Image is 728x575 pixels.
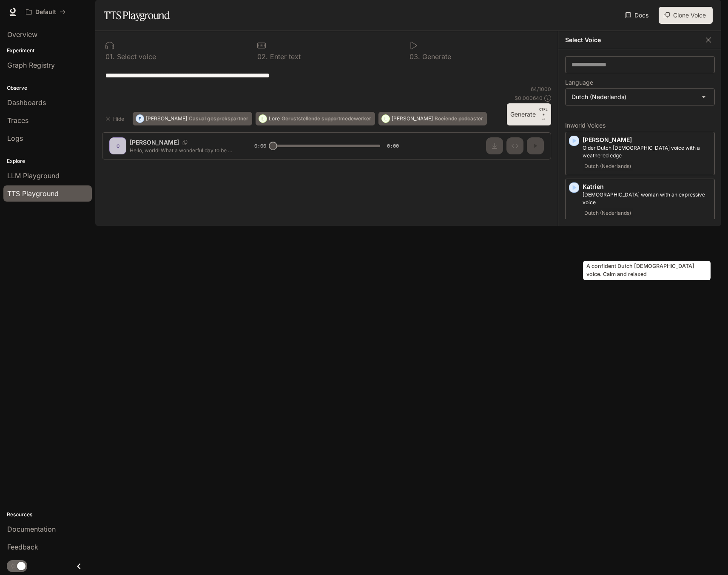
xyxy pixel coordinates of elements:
[583,261,711,280] div: A confident Dutch [DEMOGRAPHIC_DATA] voice. Calm and relaxed
[35,9,56,16] p: Default
[539,107,548,117] p: CTRL +
[133,112,252,125] button: E[PERSON_NAME]Casual gesprekspartner
[409,53,420,60] p: 0 3 .
[256,112,375,125] button: LLoreGeruststellende supportmedewerker
[565,80,593,85] p: Language
[257,53,268,60] p: 0 2 .
[531,85,551,93] p: 64 / 1000
[259,112,267,125] div: L
[269,116,280,121] p: Lore
[282,116,371,121] p: Geruststellende supportmedewerker
[565,122,715,128] p: Inworld Voices
[583,136,711,144] p: [PERSON_NAME]
[136,112,144,125] div: E
[583,208,633,218] span: Dutch (Nederlands)
[189,116,248,121] p: Casual gesprekspartner
[22,3,69,20] button: All workspaces
[623,7,652,24] a: Docs
[105,53,115,60] p: 0 1 .
[515,94,543,102] p: $ 0.000640
[659,7,713,24] button: Clone Voice
[566,89,714,105] div: Dutch (Nederlands)
[539,107,548,122] p: ⏎
[382,112,390,125] div: L
[583,182,711,191] p: Katrien
[104,7,170,24] h1: TTS Playground
[115,53,156,60] p: Select voice
[392,116,433,121] p: [PERSON_NAME]
[583,161,633,171] span: Dutch (Nederlands)
[507,103,551,125] button: GenerateCTRL +⏎
[435,116,483,121] p: Boeiende podcaster
[268,53,301,60] p: Enter text
[583,144,711,159] p: Older Dutch male voice with a weathered edge
[583,191,711,206] p: Dutch woman with an expressive voice
[378,112,487,125] button: L[PERSON_NAME]Boeiende podcaster
[102,112,129,125] button: Hide
[420,53,451,60] p: Generate
[146,116,187,121] p: [PERSON_NAME]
